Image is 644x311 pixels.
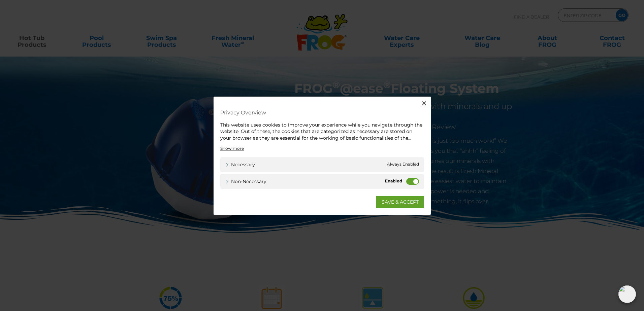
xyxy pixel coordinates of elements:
[387,161,419,168] span: Always Enabled
[220,145,244,151] a: Show more
[225,161,255,168] a: Necessary
[220,122,424,141] div: This website uses cookies to improve your experience while you navigate through the website. Out ...
[220,106,424,118] h4: Privacy Overview
[376,196,424,208] a: SAVE & ACCEPT
[618,285,636,303] img: openIcon
[225,178,266,185] a: Non-necessary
